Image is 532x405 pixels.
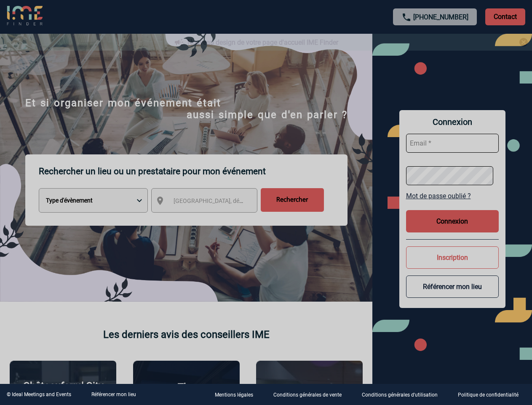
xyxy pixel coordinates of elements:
[267,391,355,399] a: Conditions générales de vente
[91,391,136,397] a: Référencer mon lieu
[7,391,71,397] div: © Ideal Meetings and Events
[458,392,519,398] p: Politique de confidentialité
[451,391,532,399] a: Politique de confidentialité
[273,392,342,398] p: Conditions générales de vente
[215,392,253,398] p: Mentions légales
[362,392,438,398] p: Conditions générales d'utilisation
[355,391,451,399] a: Conditions générales d'utilisation
[208,391,267,399] a: Mentions légales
